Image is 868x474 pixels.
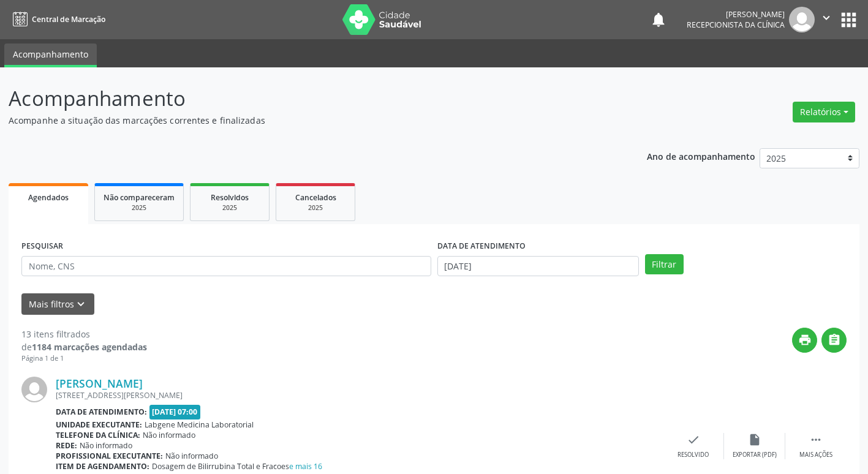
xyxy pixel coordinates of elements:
[32,14,105,24] span: Central de Marcação
[152,461,322,472] span: Dosagem de Bilirrubina Total e Fracoes
[793,102,855,122] button: Relatórios
[9,114,604,127] p: Acompanhe a situação das marcações correntes e finalizadas
[733,451,777,459] div: Exportar (PDF)
[650,11,667,28] button: notifications
[9,83,604,114] p: Acompanhamento
[792,328,817,353] button: print
[820,11,833,24] i: 
[815,7,838,32] button: 
[437,237,526,256] label: DATA DE ATENDIMENTO
[821,328,847,353] button: 
[56,451,163,461] b: Profissional executante:
[143,430,195,440] span: Não informado
[647,148,755,164] p: Ano de acompanhamento
[799,451,832,459] div: Mais ações
[21,328,147,340] div: 13 itens filtrados
[56,377,143,390] a: [PERSON_NAME]
[838,9,859,31] button: apps
[145,419,254,430] span: Labgene Medicina Laboratorial
[645,254,684,275] button: Filtrar
[687,9,785,20] div: [PERSON_NAME]
[56,407,147,417] b: Data de atendimento:
[4,43,97,67] a: Acompanhamento
[165,451,218,461] span: Não informado
[21,256,431,277] input: Nome, CNS
[789,7,815,32] img: img
[809,433,823,446] i: 
[74,298,88,311] i: keyboard_arrow_down
[104,192,175,203] span: Não compareceram
[104,203,175,213] div: 2025
[828,333,841,347] i: 
[56,430,140,440] b: Telefone da clínica:
[687,433,700,446] i: check
[21,377,47,402] img: img
[295,192,336,203] span: Cancelados
[21,353,147,364] div: Página 1 de 1
[289,461,322,472] a: e mais 16
[9,9,105,29] a: Central de Marcação
[677,451,709,459] div: Resolvido
[80,440,132,451] span: Não informado
[56,390,663,401] div: [STREET_ADDRESS][PERSON_NAME]
[285,203,346,213] div: 2025
[748,433,761,446] i: insert_drive_file
[21,237,63,256] label: PESQUISAR
[798,333,812,347] i: print
[21,293,94,315] button: Mais filtroskeyboard_arrow_down
[32,341,147,353] strong: 1184 marcações agendadas
[199,203,260,213] div: 2025
[437,256,639,277] input: Selecione um intervalo
[28,192,69,203] span: Agendados
[56,440,77,451] b: Rede:
[211,192,249,203] span: Resolvidos
[56,419,142,430] b: Unidade executante:
[21,340,147,353] div: de
[687,20,785,30] span: Recepcionista da clínica
[56,461,149,472] b: Item de agendamento:
[149,405,201,419] span: [DATE] 07:00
